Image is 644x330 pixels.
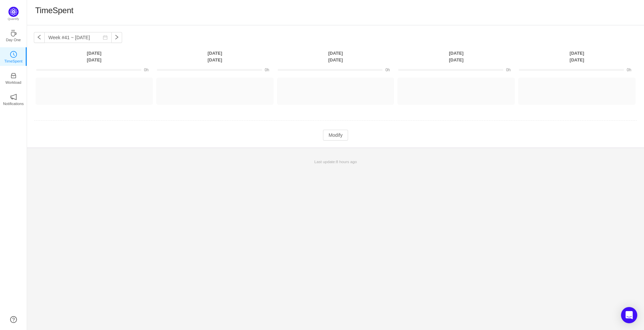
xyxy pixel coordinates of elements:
p: Quantify [8,17,19,22]
th: [DATE] [DATE] [34,50,155,64]
button: icon: right [111,32,122,43]
span: 8 hours ago [336,159,357,164]
i: icon: calendar [103,35,108,40]
th: [DATE] [DATE] [516,50,637,64]
p: Workload [5,79,21,85]
a: icon: clock-circleTimeSpent [10,53,17,60]
a: icon: coffeeDay One [10,32,17,39]
span: Last update: [314,159,357,164]
div: Open Intercom Messenger [621,307,637,323]
i: icon: clock-circle [10,51,17,58]
th: [DATE] [DATE] [155,50,275,64]
a: icon: notificationNotifications [10,96,17,102]
th: [DATE] [DATE] [275,50,396,64]
span: 0h [385,68,390,72]
span: 0h [627,68,631,72]
a: icon: question-circle [10,316,17,323]
p: TimeSpent [4,58,23,64]
button: Modify [323,130,348,141]
h1: TimeSpent [35,5,73,16]
th: [DATE] [DATE] [396,50,516,64]
button: icon: left [34,32,45,43]
input: Select a week [44,32,112,43]
span: 0h [506,68,510,72]
a: icon: inboxWorkload [10,74,17,81]
p: Day One [6,37,21,43]
i: icon: notification [10,94,17,100]
span: 0h [265,68,269,72]
i: icon: inbox [10,72,17,79]
span: 0h [144,68,148,72]
i: icon: coffee [10,30,17,36]
p: Notifications [3,101,24,107]
img: Quantify [8,7,19,17]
